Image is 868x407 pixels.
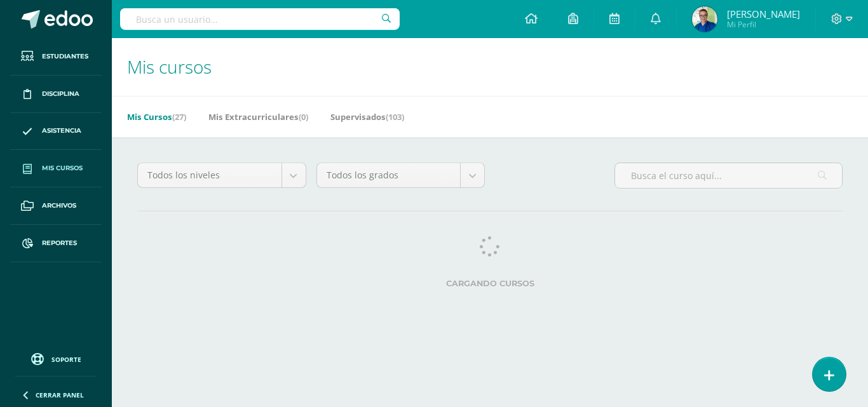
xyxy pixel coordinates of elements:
[137,279,843,288] label: Cargando cursos
[10,76,102,113] a: Disciplina
[727,19,800,30] span: Mi Perfil
[317,163,485,187] a: Todos los grados
[10,113,102,150] a: Asistencia
[208,107,308,127] a: Mis Extracurriculares(0)
[147,163,272,187] span: Todos los niveles
[615,163,842,188] input: Busca el curso aquí...
[51,355,81,364] span: Soporte
[327,163,451,187] span: Todos los grados
[42,163,83,173] span: Mis cursos
[692,6,717,32] img: a16637801c4a6befc1e140411cafe4ae.png
[10,38,102,76] a: Estudiantes
[127,107,186,127] a: Mis Cursos(27)
[727,8,800,20] span: [PERSON_NAME]
[172,111,186,123] span: (27)
[299,111,308,123] span: (0)
[10,150,102,187] a: Mis cursos
[36,390,84,399] span: Cerrar panel
[386,111,404,123] span: (103)
[10,187,102,225] a: Archivos
[127,55,212,79] span: Mis cursos
[10,225,102,262] a: Reportes
[42,89,79,99] span: Disciplina
[330,107,404,127] a: Supervisados(103)
[120,8,400,30] input: Busca un usuario...
[42,201,76,211] span: Archivos
[15,350,97,367] a: Soporte
[42,238,77,248] span: Reportes
[42,51,88,62] span: Estudiantes
[42,126,81,136] span: Asistencia
[138,163,306,187] a: Todos los niveles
